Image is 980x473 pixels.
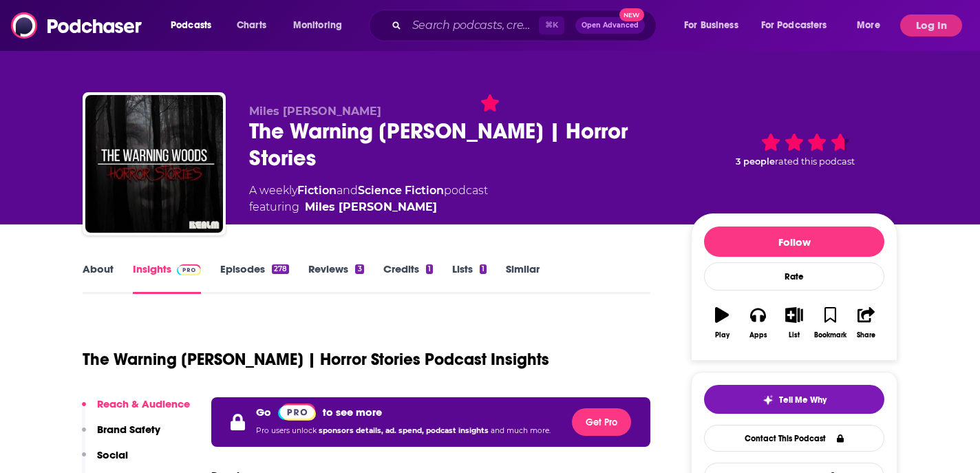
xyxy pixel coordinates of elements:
span: Tell Me Why [779,395,827,406]
a: Credits1 [383,262,433,294]
span: 3 people [736,156,775,167]
div: Bookmark [814,331,846,339]
div: 278 [272,264,289,274]
button: tell me why sparkleTell Me Why [704,385,884,414]
span: For Podcasters [761,16,827,35]
a: Miles [PERSON_NAME] [305,199,437,216]
button: open menu [161,14,229,36]
div: 3 [355,264,363,274]
span: rated this podcast [775,156,855,167]
a: Science Fiction [358,184,444,197]
a: Similar [506,262,540,294]
img: Podchaser - Follow, Share and Rate Podcasts [11,12,143,39]
div: 1 [426,264,433,274]
div: 3 peoplerated this podcast [691,105,897,191]
a: Episodes278 [220,262,289,294]
span: Charts [237,16,266,35]
span: Open Advanced [582,22,639,29]
img: The Warning Woods | Horror Stories [85,95,223,233]
span: For Business [684,16,738,35]
a: Reviews3 [308,262,363,294]
div: Apps [749,331,767,339]
button: Follow [704,227,884,257]
button: Bookmark [812,298,848,348]
div: A weekly podcast [249,182,488,216]
button: Open AdvancedNew [575,17,645,34]
button: open menu [674,14,756,36]
span: ⌘ K [539,17,564,34]
h1: The Warning [PERSON_NAME] | Horror Stories Podcast Insights [83,349,549,370]
div: 1 [480,264,487,274]
img: tell me why sparkle [763,395,774,406]
p: to see more [323,406,382,419]
input: Search podcasts, credits, & more... [407,14,539,36]
button: Brand Safety [82,423,160,448]
span: More [857,16,880,35]
button: Reach & Audience [82,397,190,423]
img: Podchaser Pro [278,403,316,421]
button: Share [849,298,884,348]
button: Log In [900,14,962,36]
a: Fiction [297,184,337,197]
a: InsightsPodchaser Pro [133,262,201,294]
button: open menu [752,14,847,36]
button: List [776,298,812,348]
img: Podchaser Pro [177,264,201,275]
a: Contact This Podcast [704,425,884,452]
span: Miles [PERSON_NAME] [249,105,381,118]
p: Brand Safety [97,423,160,436]
a: About [83,262,114,294]
span: New [619,8,644,21]
div: Share [857,331,875,339]
span: featuring [249,199,488,216]
p: Go [256,406,271,419]
span: Monitoring [293,16,342,35]
button: Apps [740,298,776,348]
span: Podcasts [171,16,211,35]
div: Rate [704,262,884,291]
a: Pro website [278,403,316,421]
button: Play [704,298,740,348]
button: Get Pro [572,408,631,436]
div: List [789,331,800,339]
div: Search podcasts, credits, & more... [382,10,670,41]
a: Charts [228,14,275,36]
span: and [337,184,358,197]
p: Reach & Audience [97,397,190,410]
p: Pro users unlock and much more. [256,421,551,441]
p: Social [97,448,128,461]
div: Play [715,331,729,339]
button: open menu [847,14,897,36]
button: open menu [284,14,360,36]
span: sponsors details, ad. spend, podcast insights [319,426,491,435]
a: Lists1 [452,262,487,294]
